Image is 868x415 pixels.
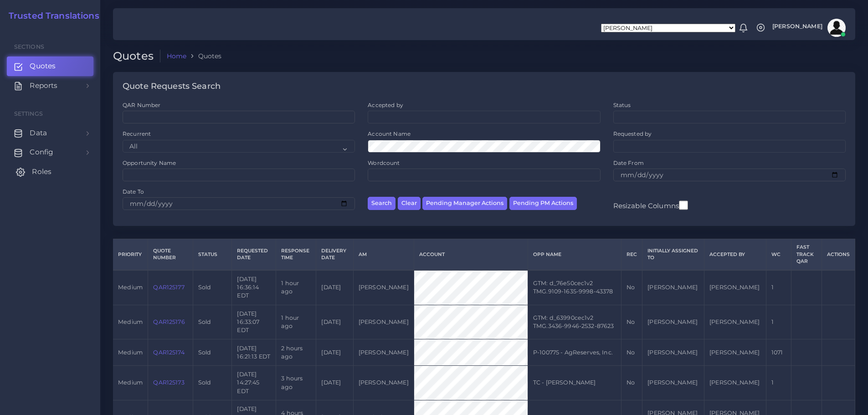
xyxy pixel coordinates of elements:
button: Pending Manager Actions [422,197,507,210]
button: Clear [398,197,421,210]
h2: Quotes [113,50,160,63]
td: [PERSON_NAME] [353,366,414,400]
th: Initially Assigned to [642,239,704,270]
td: No [621,305,642,339]
input: Resizable Columns [679,200,688,211]
label: Resizable Columns [613,200,688,211]
td: [PERSON_NAME] [704,305,766,339]
td: No [621,270,642,305]
a: [PERSON_NAME]avatar [768,19,849,37]
td: [PERSON_NAME] [704,366,766,400]
td: 1 hour ago [276,270,316,305]
span: Settings [14,110,43,117]
label: Date To [123,188,144,195]
label: Requested by [613,130,652,138]
td: [DATE] 16:33:07 EDT [232,305,276,339]
td: [DATE] [316,366,353,400]
span: medium [118,379,143,386]
label: QAR Number [123,101,160,109]
td: [PERSON_NAME] [704,270,766,305]
th: AM [353,239,414,270]
a: Home [167,51,187,61]
span: Data [30,128,47,138]
td: [DATE] 16:36:14 EDT [232,270,276,305]
td: No [621,339,642,366]
td: [PERSON_NAME] [642,270,704,305]
a: QAR125176 [153,318,185,325]
label: Account Name [368,130,411,138]
td: [PERSON_NAME] [642,366,704,400]
a: Reports [7,76,93,95]
td: GTM: d_63990cec1v2 TMG.3436-9946-2532-87623 [528,305,621,339]
td: 1 [766,366,791,400]
th: Status [193,239,232,270]
label: Accepted by [368,101,403,109]
th: Quote Number [148,239,193,270]
label: Status [613,101,631,109]
span: Roles [32,167,51,177]
span: Config [30,147,53,157]
th: Actions [822,239,855,270]
td: TC - [PERSON_NAME] [528,366,621,400]
button: Pending PM Actions [509,197,577,210]
td: GTM: d_76e50cec1v2 TMG.9109-1635-9998-43378 [528,270,621,305]
td: [PERSON_NAME] [353,339,414,366]
td: [DATE] [316,339,353,366]
span: Quotes [30,61,56,71]
th: Priority [113,239,148,270]
a: QAR125173 [153,379,184,386]
th: Response Time [276,239,316,270]
td: 1071 [766,339,791,366]
a: QAR125174 [153,349,184,356]
a: Quotes [7,56,93,76]
label: Wordcount [368,159,400,167]
span: medium [118,284,143,291]
td: Sold [193,339,232,366]
td: [DATE] 14:27:45 EDT [232,366,276,400]
td: [PERSON_NAME] [642,339,704,366]
span: [PERSON_NAME] [772,24,822,30]
li: Quotes [186,51,221,61]
th: Opp Name [528,239,621,270]
a: Data [7,123,93,143]
label: Opportunity Name [123,159,176,167]
td: [PERSON_NAME] [704,339,766,366]
th: Requested Date [232,239,276,270]
td: [DATE] [316,270,353,305]
td: Sold [193,305,232,339]
th: WC [766,239,791,270]
td: Sold [193,366,232,400]
img: avatar [827,19,846,37]
span: Reports [30,81,57,91]
td: 1 [766,305,791,339]
button: Search [368,197,395,210]
td: 3 hours ago [276,366,316,400]
td: [PERSON_NAME] [642,305,704,339]
th: REC [621,239,642,270]
a: Trusted Translations [2,11,99,21]
td: [PERSON_NAME] [353,305,414,339]
span: Sections [14,43,44,50]
a: QAR125177 [153,284,184,291]
th: Account [414,239,528,270]
span: medium [118,318,143,325]
th: Delivery Date [316,239,353,270]
label: Date From [613,159,644,167]
td: No [621,366,642,400]
td: 1 [766,270,791,305]
td: 2 hours ago [276,339,316,366]
th: Accepted by [704,239,766,270]
td: Sold [193,270,232,305]
td: [DATE] [316,305,353,339]
h4: Quote Requests Search [123,82,221,92]
a: Config [7,143,93,162]
td: P-100775 - AgReserves, Inc. [528,339,621,366]
td: 1 hour ago [276,305,316,339]
th: Fast Track QAR [791,239,822,270]
td: [DATE] 16:21:13 EDT [232,339,276,366]
label: Recurrent [123,130,151,138]
span: medium [118,349,143,356]
td: [PERSON_NAME] [353,270,414,305]
a: Roles [7,162,93,181]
